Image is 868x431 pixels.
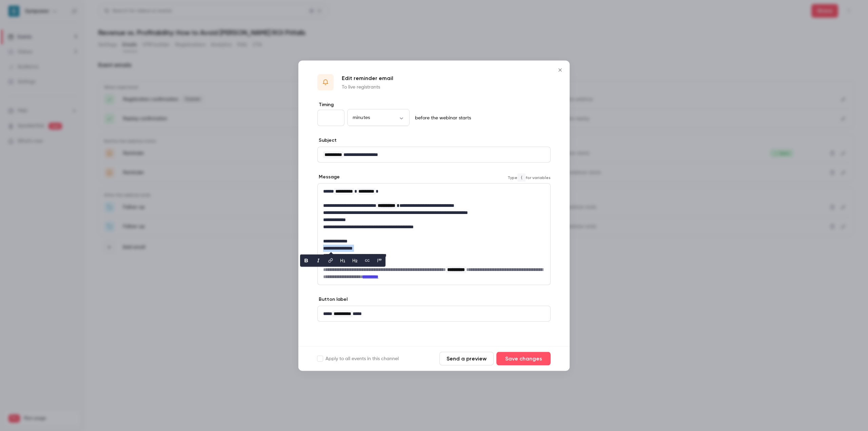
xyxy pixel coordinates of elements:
[317,101,551,108] label: Timing
[301,255,312,266] button: bold
[342,74,393,82] p: Edit reminder email
[553,63,567,77] button: Close
[318,147,550,162] div: editor
[439,352,494,365] button: Send a preview
[342,83,393,90] p: To live registrants
[317,355,399,362] label: Apply to all events in this channel
[318,306,550,321] div: editor
[325,255,336,266] button: link
[317,173,340,180] label: Message
[318,183,550,284] div: editor
[496,352,551,365] button: Save changes
[374,255,385,266] button: blockquote
[347,114,410,121] div: minutes
[317,296,348,302] label: Button label
[517,174,526,182] code: {
[508,174,551,182] span: Type for variables
[317,137,337,143] label: Subject
[412,114,471,121] p: before the webinar starts
[313,255,324,266] button: italic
